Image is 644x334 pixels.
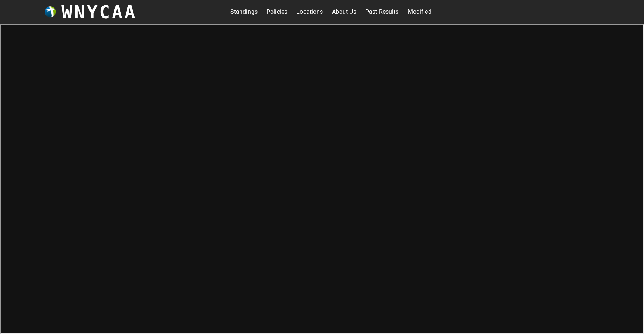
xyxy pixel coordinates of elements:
img: wnycaaBall.png [45,6,56,18]
a: Standings [230,6,258,18]
a: About Us [332,6,356,18]
a: Policies [266,6,287,18]
a: Modified [408,6,432,18]
a: Past Results [365,6,399,18]
h3: WNYCAA [61,1,137,22]
a: Locations [296,6,323,18]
